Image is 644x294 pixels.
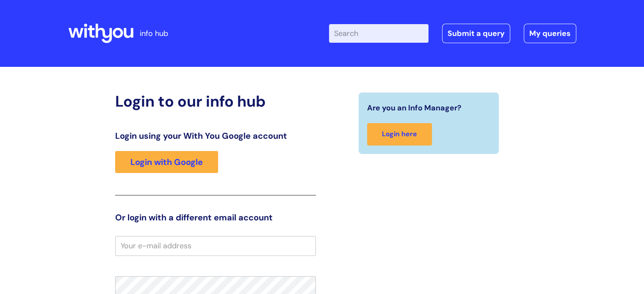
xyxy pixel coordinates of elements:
[524,24,576,43] a: My queries
[140,27,168,40] p: info hub
[367,123,432,146] a: Login here
[115,151,218,173] a: Login with Google
[115,131,316,141] h3: Login using your With You Google account
[442,24,510,43] a: Submit a query
[367,101,462,115] span: Are you an Info Manager?
[115,92,316,110] h2: Login to our info hub
[115,236,316,256] input: Your e-mail address
[115,212,316,223] h3: Or login with a different email account
[329,24,428,43] input: Search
